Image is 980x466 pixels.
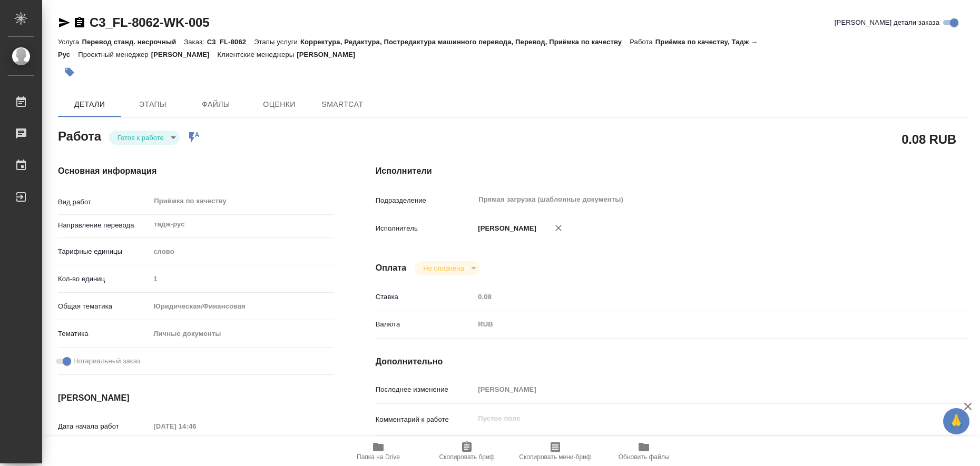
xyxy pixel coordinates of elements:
[376,165,968,177] h4: Исполнители
[474,223,536,234] p: [PERSON_NAME]
[423,437,511,466] button: Скопировать бриф
[150,243,333,261] div: слово
[58,246,150,257] p: Тарифные единицы
[376,319,475,330] p: Валюта
[619,453,670,461] span: Обновить файлы
[254,98,305,111] span: Оценки
[600,437,688,466] button: Обновить файлы
[218,51,297,58] p: Клиентские менеджеры
[376,262,407,274] h4: Оплата
[150,419,242,434] input: Пустое поле
[58,392,334,404] h4: [PERSON_NAME]
[376,223,475,234] p: Исполнитель
[376,195,475,206] p: Подразделение
[376,355,968,368] h4: Дополнительно
[150,325,333,343] div: Личные документы
[947,410,965,432] span: 🙏
[184,38,207,46] p: Заказ:
[474,315,919,333] div: RUB
[150,271,333,286] input: Пустое поле
[78,51,151,58] p: Проектный менеджер
[191,98,241,111] span: Файлы
[254,38,300,46] p: Этапы услуги
[300,38,630,46] p: Корректура, Редактура, Постредактура машинного перевода, Перевод, Приёмка по качеству
[58,274,150,284] p: Кол-во единиц
[297,51,363,58] p: [PERSON_NAME]
[474,289,919,304] input: Пустое поле
[943,408,969,434] button: 🙏
[114,133,167,142] button: Готов к работе
[64,98,115,111] span: Детали
[415,261,479,275] div: Готов к работе
[82,38,184,46] p: Перевод станд. несрочный
[58,126,101,145] h2: Работа
[630,38,655,46] p: Работа
[58,301,150,312] p: Общая тематика
[58,220,150,231] p: Направление перевода
[511,437,600,466] button: Скопировать мини-бриф
[73,16,86,29] button: Скопировать ссылку
[58,16,71,29] button: Скопировать ссылку для ЯМессенджера
[90,15,209,29] a: C3_FL-8062-WK-005
[58,165,334,177] h4: Основная информация
[317,98,368,111] span: SmartCat
[207,38,254,46] p: C3_FL-8062
[420,264,467,273] button: Не оплачена
[334,437,423,466] button: Папка на Drive
[835,17,939,28] span: [PERSON_NAME] детали заказа
[58,197,150,207] p: Вид работ
[58,61,81,84] button: Добавить тэг
[151,51,218,58] p: [PERSON_NAME]
[376,414,475,425] p: Комментарий к работе
[474,382,919,397] input: Пустое поле
[439,453,494,461] span: Скопировать бриф
[357,453,400,461] span: Папка на Drive
[73,356,140,366] span: Нотариальный заказ
[547,216,570,240] button: Удалить исполнителя
[128,98,178,111] span: Этапы
[58,421,150,432] p: Дата начала работ
[109,131,180,145] div: Готов к работе
[901,130,956,148] h2: 0.08 RUB
[519,453,591,461] span: Скопировать мини-бриф
[58,38,82,46] p: Услуга
[150,298,333,315] div: Юридическая/Финансовая
[376,384,475,395] p: Последнее изменение
[376,292,475,302] p: Ставка
[58,329,150,339] p: Тематика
